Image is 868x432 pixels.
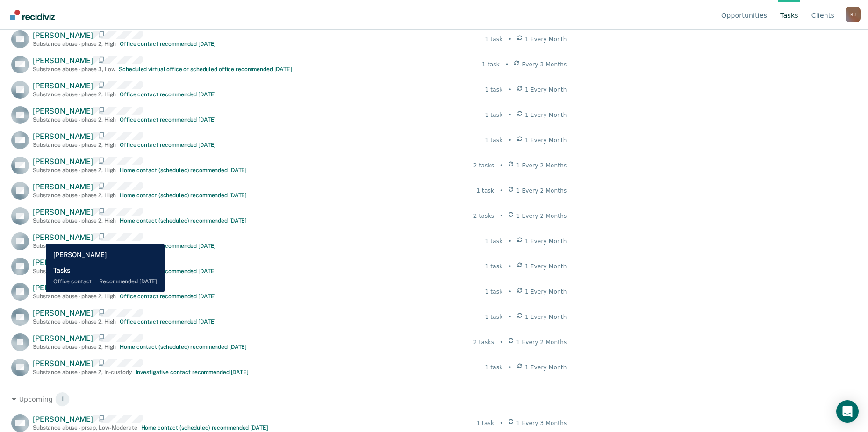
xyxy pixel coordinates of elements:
div: 1 task [485,313,502,321]
span: [PERSON_NAME] [33,157,93,166]
span: [PERSON_NAME] [33,283,93,292]
div: • [508,237,511,245]
div: 1 task [482,60,500,69]
span: 1 Every 2 Months [516,187,567,195]
div: • [508,111,511,119]
span: [PERSON_NAME] [33,182,93,191]
img: Recidiviz [10,10,55,20]
div: Substance abuse - phase 2 , High [33,318,116,325]
span: 1 Every 2 Months [516,338,567,346]
span: 1 Every Month [525,86,567,94]
div: • [508,86,511,94]
div: Home contact (scheduled) recommended [DATE] [120,217,247,224]
div: Office contact recommended [DATE] [120,41,216,47]
div: • [500,187,503,195]
button: Profile dropdown button [846,7,861,22]
div: Substance abuse - phase 2 , In-custody [33,369,132,375]
div: Office contact recommended [DATE] [120,116,216,123]
span: [PERSON_NAME] [33,208,93,216]
div: • [500,338,503,346]
span: 1 Every Month [525,35,567,43]
span: [PERSON_NAME] [33,132,93,141]
div: Home contact (scheduled) recommended [DATE] [120,167,247,173]
div: 1 task [485,262,502,271]
div: Substance abuse - phase 2 , High [33,268,116,274]
div: 2 tasks [473,338,494,346]
div: Substance abuse - phase 2 , High [33,116,116,123]
span: [PERSON_NAME] [33,56,93,65]
div: 1 task [485,363,502,372]
span: [PERSON_NAME] [33,31,93,40]
div: 1 task [476,187,494,195]
span: [PERSON_NAME] [33,107,93,115]
div: 1 task [485,136,502,144]
span: [PERSON_NAME] [33,309,93,317]
div: Office contact recommended [DATE] [120,318,216,325]
div: • [500,161,503,170]
div: • [505,60,509,69]
div: • [508,313,511,321]
span: [PERSON_NAME] [33,359,93,368]
span: 1 Every Month [525,313,567,321]
div: Scheduled virtual office or scheduled office recommended [DATE] [119,66,292,72]
div: Office contact recommended [DATE] [120,293,216,300]
div: Office contact recommended [DATE] [120,91,216,98]
div: Home contact (scheduled) recommended [DATE] [120,344,247,350]
div: • [500,419,503,427]
div: Substance abuse - phase 2 , High [33,167,116,173]
div: Office contact recommended [DATE] [120,142,216,148]
div: Substance abuse - phase 2 , High [33,243,116,249]
span: Every 3 Months [522,60,567,69]
span: 1 Every Month [525,111,567,119]
div: • [508,262,511,271]
span: [PERSON_NAME] [33,81,93,90]
div: Substance abuse - phase 2 , High [33,192,116,199]
div: • [508,35,511,43]
div: Home contact (scheduled) recommended [DATE] [141,425,268,431]
div: Home contact (scheduled) recommended [DATE] [120,192,247,199]
div: Substance abuse - phase 3 , Low [33,66,115,72]
span: 1 Every Month [525,288,567,296]
div: 1 task [476,419,494,427]
span: 1 Every 2 Months [516,161,567,170]
span: 1 Every Month [525,363,567,372]
div: Substance abuse - phase 2 , High [33,293,116,300]
div: • [508,363,511,372]
div: 2 tasks [473,212,494,220]
div: Open Intercom Messenger [836,400,859,423]
div: Substance abuse - phase 2 , High [33,41,116,47]
div: • [500,212,503,220]
div: 1 task [485,111,502,119]
div: Substance abuse - phase 2 , High [33,344,116,350]
div: Substance abuse - phase 2 , High [33,91,116,98]
div: Office contact recommended [DATE] [120,268,216,274]
span: 1 [55,392,70,407]
span: 1 Every Month [525,237,567,245]
span: [PERSON_NAME] [33,233,93,242]
span: 1 Every 2 Months [516,212,567,220]
div: Substance abuse - prsap , Low-Moderate [33,425,137,431]
span: [PERSON_NAME] [33,334,93,343]
div: 1 task [485,86,502,94]
span: 1 Every Month [525,262,567,271]
div: 2 tasks [473,161,494,170]
div: Office contact recommended [DATE] [120,243,216,249]
div: Substance abuse - phase 2 , High [33,142,116,148]
div: 1 task [485,237,502,245]
div: K J [846,7,861,22]
div: Investigative contact recommended [DATE] [136,369,249,375]
span: 1 Every 3 Months [516,419,567,427]
div: Substance abuse - phase 2 , High [33,217,116,224]
div: • [508,288,511,296]
span: 1 Every Month [525,136,567,144]
div: • [508,136,511,144]
div: 1 task [485,35,502,43]
span: [PERSON_NAME] [33,258,93,267]
div: 1 task [485,288,502,296]
span: [PERSON_NAME] [33,415,93,424]
div: Upcoming 1 [11,392,567,407]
